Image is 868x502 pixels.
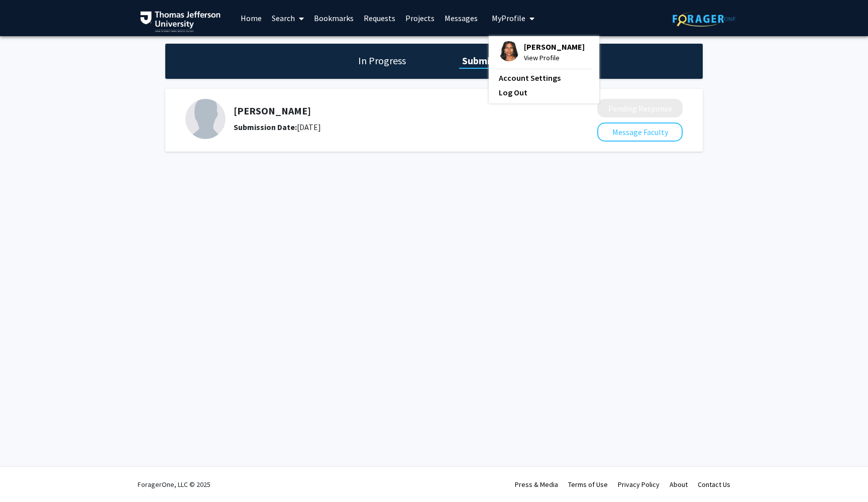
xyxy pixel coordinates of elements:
[359,1,400,36] a: Requests
[140,11,221,32] img: Thomas Jefferson University Logo
[267,1,309,36] a: Search
[355,54,409,68] h1: In Progress
[698,480,730,489] a: Contact Us
[309,1,359,36] a: Bookmarks
[138,467,210,502] div: ForagerOne, LLC © 2025
[400,1,440,36] a: Projects
[670,480,688,489] a: About
[499,41,585,63] div: Profile Picture[PERSON_NAME]View Profile
[234,105,544,117] h5: [PERSON_NAME]
[234,122,297,132] b: Submission Date:
[524,41,585,52] span: [PERSON_NAME]
[492,13,525,23] span: My Profile
[515,480,558,489] a: Press & Media
[499,41,519,61] img: Profile Picture
[499,72,589,84] a: Account Settings
[568,480,608,489] a: Terms of Use
[597,99,683,117] button: Pending Response
[459,54,513,68] h1: Submitted
[618,480,660,489] a: Privacy Policy
[673,11,735,27] img: ForagerOne Logo
[499,86,589,98] a: Log Out
[236,1,267,36] a: Home
[597,127,683,137] a: Message Faculty
[440,1,483,36] a: Messages
[185,99,226,139] img: Profile Picture
[524,52,585,63] span: View Profile
[8,457,43,494] iframe: Chat
[597,122,683,142] button: Message Faculty
[234,121,544,133] div: [DATE]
